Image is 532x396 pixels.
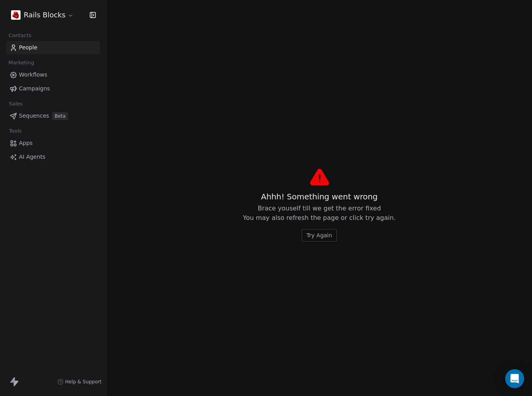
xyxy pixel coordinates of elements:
[19,153,45,161] span: AI Agents
[19,112,49,120] span: Sequences
[19,43,38,52] span: People
[6,98,26,110] span: Sales
[24,10,66,20] span: Rails Blocks
[6,109,100,122] a: SequencesBeta
[261,191,378,202] span: Ahhh! Something went wrong
[11,10,21,20] img: rails-blocks-logo.png
[6,68,100,81] a: Workflows
[57,379,102,385] a: Help & Support
[6,82,100,95] a: Campaigns
[302,229,337,242] button: Try Again
[6,137,100,150] a: Apps
[19,84,50,93] span: Campaigns
[505,369,524,388] div: Open Intercom Messenger
[5,30,35,41] span: Contacts
[6,125,25,137] span: Tools
[9,8,75,22] button: Rails Blocks
[19,71,47,79] span: Workflows
[243,204,396,223] span: Brace youself till we get the error fixed You may also refresh the page or click try again.
[5,57,38,69] span: Marketing
[19,139,33,147] span: Apps
[52,112,68,120] span: Beta
[65,379,102,385] span: Help & Support
[6,150,100,163] a: AI Agents
[6,41,100,54] a: People
[306,231,332,239] span: Try Again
